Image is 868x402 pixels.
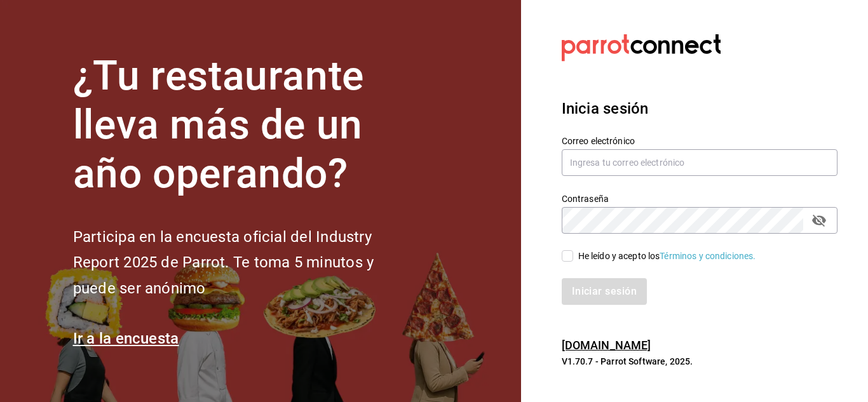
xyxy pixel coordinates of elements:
button: passwordField [808,210,830,231]
p: V1.70.7 - Parrot Software, 2025. [562,355,837,368]
h1: ¿Tu restaurante lleva más de un año operando? [73,52,416,198]
h3: Inicia sesión [562,97,837,120]
label: Contraseña [562,194,837,203]
div: He leído y acepto los [578,250,756,263]
label: Correo electrónico [562,137,837,145]
input: Ingresa tu correo electrónico [562,149,837,176]
a: Términos y condiciones. [660,251,756,261]
a: Ir a la encuesta [73,330,179,347]
a: [DOMAIN_NAME] [562,338,651,352]
h2: Participa en la encuesta oficial del Industry Report 2025 de Parrot. Te toma 5 minutos y puede se... [73,224,416,302]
